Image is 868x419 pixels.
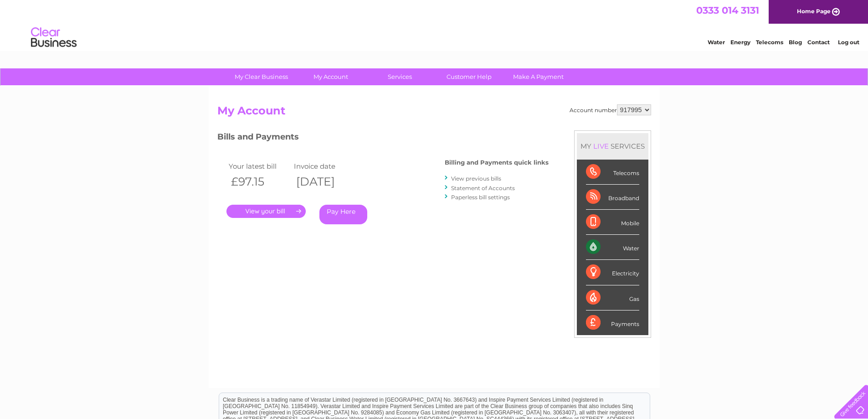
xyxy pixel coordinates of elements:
[219,5,650,44] div: Clear Business is a trading name of Verastar Limited (registered in [GEOGRAPHIC_DATA] No. 3667643...
[451,185,515,191] a: Statement of Accounts
[501,68,576,85] a: Make A Payment
[730,39,750,46] a: Energy
[293,68,368,85] a: My Account
[319,205,367,224] a: Pay Here
[431,68,507,85] a: Customer Help
[224,68,299,85] a: My Clear Business
[586,235,639,260] div: Water
[586,260,639,285] div: Electricity
[586,160,639,185] div: Telecoms
[708,39,725,46] a: Water
[586,210,639,235] div: Mobile
[807,39,830,46] a: Contact
[362,68,437,85] a: Services
[838,39,859,46] a: Log out
[586,185,639,210] div: Broadband
[696,5,759,16] a: 0333 014 3131
[591,142,611,150] div: LIVE
[31,24,77,52] img: logo.png
[226,205,306,218] a: .
[451,175,501,182] a: View previous bills
[226,160,292,172] td: Your latest bill
[292,160,357,172] td: Invoice date
[756,39,783,46] a: Telecoms
[586,285,639,310] div: Gas
[226,172,292,191] th: £97.15
[217,104,651,122] h2: My Account
[789,39,802,46] a: Blog
[577,133,648,159] div: MY SERVICES
[292,172,357,191] th: [DATE]
[445,159,549,166] h4: Billing and Payments quick links
[586,310,639,335] div: Payments
[451,194,510,201] a: Paperless bill settings
[570,104,651,115] div: Account number
[217,130,549,146] h3: Bills and Payments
